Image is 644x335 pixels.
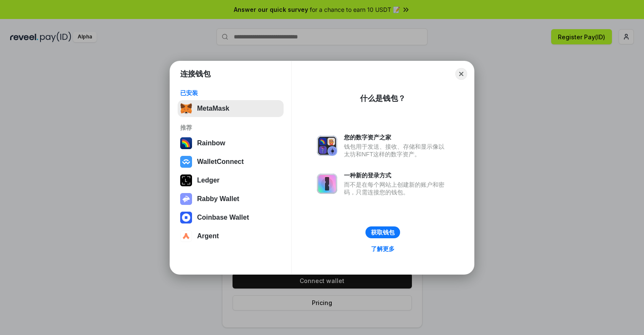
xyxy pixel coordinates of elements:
button: Rainbow [178,135,284,152]
img: svg+xml,%3Csvg%20xmlns%3D%22http%3A%2F%2Fwww.w3.org%2F2000%2Fsvg%22%20width%3D%2228%22%20height%3... [180,174,192,186]
div: 一种新的登录方式 [344,172,449,179]
div: Coinbase Wallet [197,214,249,221]
img: svg+xml,%3Csvg%20xmlns%3D%22http%3A%2F%2Fwww.w3.org%2F2000%2Fsvg%22%20fill%3D%22none%22%20viewBox... [317,174,337,194]
div: WalletConnect [197,158,244,166]
button: Rabby Wallet [178,191,284,207]
div: 推荐 [180,124,281,131]
button: 获取钱包 [365,226,400,238]
div: 钱包用于发送、接收、存储和显示像以太坊和NFT这样的数字资产。 [344,143,449,158]
div: Rabby Wallet [197,195,239,203]
img: svg+xml,%3Csvg%20xmlns%3D%22http%3A%2F%2Fwww.w3.org%2F2000%2Fsvg%22%20fill%3D%22none%22%20viewBox... [317,136,337,156]
img: svg+xml,%3Csvg%20width%3D%2228%22%20height%3D%2228%22%20viewBox%3D%220%200%2028%2028%22%20fill%3D... [180,212,192,223]
div: 获取钱包 [371,229,395,236]
img: svg+xml,%3Csvg%20fill%3D%22none%22%20height%3D%2233%22%20viewBox%3D%220%200%2035%2033%22%20width%... [180,103,192,114]
div: 已安装 [180,89,281,97]
div: MetaMask [197,105,229,112]
button: Close [455,68,467,80]
button: MetaMask [178,100,284,117]
button: Argent [178,228,284,245]
button: Ledger [178,172,284,189]
img: svg+xml,%3Csvg%20xmlns%3D%22http%3A%2F%2Fwww.w3.org%2F2000%2Fsvg%22%20fill%3D%22none%22%20viewBox... [180,193,192,205]
div: 了解更多 [371,245,395,253]
img: svg+xml,%3Csvg%20width%3D%22120%22%20height%3D%22120%22%20viewBox%3D%220%200%20120%20120%22%20fil... [180,137,192,149]
div: Rainbow [197,139,225,147]
h1: 连接钱包 [180,69,211,79]
button: Coinbase Wallet [178,209,284,226]
button: WalletConnect [178,153,284,170]
img: svg+xml,%3Csvg%20width%3D%2228%22%20height%3D%2228%22%20viewBox%3D%220%200%2028%2028%22%20fill%3D... [180,230,192,242]
div: 而不是在每个网站上创建新的账户和密码，只需连接您的钱包。 [344,181,449,196]
div: Ledger [197,177,219,184]
div: Argent [197,232,219,240]
a: 了解更多 [366,243,400,254]
img: svg+xml,%3Csvg%20width%3D%2228%22%20height%3D%2228%22%20viewBox%3D%220%200%2028%2028%22%20fill%3D... [180,156,192,168]
div: 什么是钱包？ [360,93,406,103]
div: 您的数字资产之家 [344,133,449,141]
